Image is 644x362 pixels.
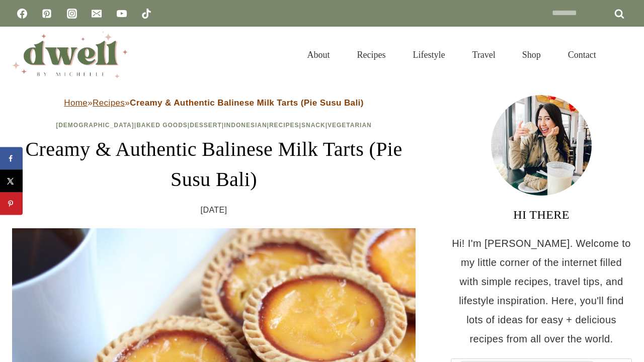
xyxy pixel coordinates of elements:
[458,37,509,72] a: Travel
[509,37,554,72] a: Shop
[87,4,107,24] a: Email
[136,4,156,24] a: TikTok
[293,37,610,72] nav: Primary Navigation
[615,46,632,63] button: View Search Form
[112,4,132,24] a: YouTube
[190,122,222,129] a: Dessert
[12,4,32,24] a: Facebook
[56,122,134,129] a: [DEMOGRAPHIC_DATA]
[451,206,632,224] h3: HI THERE
[269,122,299,129] a: Recipes
[56,122,372,129] span: | | | | | |
[399,37,458,72] a: Lifestyle
[301,122,326,129] a: Snack
[343,37,399,72] a: Recipes
[12,32,128,78] img: DWELL by michelle
[37,4,57,24] a: Pinterest
[12,134,416,195] h1: Creamy & Authentic Balinese Milk Tarts (Pie Susu Bali)
[64,98,364,108] span: » »
[451,234,632,348] p: Hi! I'm [PERSON_NAME]. Welcome to my little corner of the internet filled with simple recipes, tr...
[554,37,610,72] a: Contact
[224,122,267,129] a: Indonesian
[130,98,364,108] strong: Creamy & Authentic Balinese Milk Tarts (Pie Susu Bali)
[93,98,125,108] a: Recipes
[293,37,343,72] a: About
[328,122,372,129] a: Vegetarian
[64,98,88,108] a: Home
[201,203,227,218] time: [DATE]
[62,4,82,24] a: Instagram
[136,122,188,129] a: Baked Goods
